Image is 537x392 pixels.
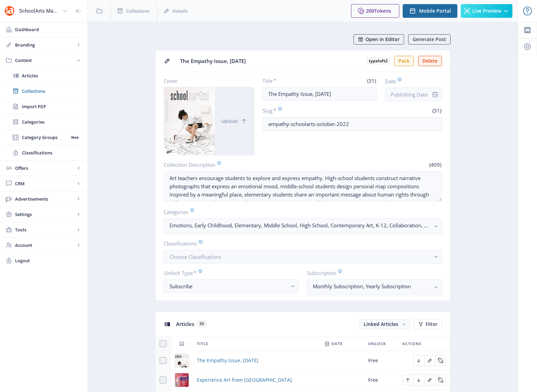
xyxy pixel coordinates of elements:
input: this-is-how-a-slug-looks-like [263,117,442,131]
button: Monthly Subscription, Yearly Subscription [307,279,442,295]
label: Unlock Type [164,269,293,277]
span: The Empathy Issue, [DATE] [180,58,361,65]
a: The Empathy Issue, [DATE] [197,356,258,365]
a: Category GroupsWeb [7,130,81,145]
span: Title [197,340,208,348]
span: Advertisements [15,195,75,202]
div: SchoolArts Magazine [19,3,59,18]
label: Subscription [307,269,437,277]
td: Free [364,351,398,370]
label: Collection Description [164,161,300,168]
a: Collections [7,84,81,99]
span: Category Groups [22,134,69,141]
label: Categories [164,208,437,216]
span: Upload [221,118,238,124]
span: Mobile Portal [419,8,451,14]
span: CRM [15,180,75,187]
span: Linked Articles [364,321,398,327]
button: Upload [215,87,254,155]
span: Articles [176,320,194,327]
nb-icon: info [432,91,439,98]
span: Logout [15,257,82,264]
button: Filter [414,319,442,329]
img: 77909425-a7a7-4633-875e-3d833c5ea76a.png [175,354,189,367]
button: Subscribe [164,279,299,293]
label: Classifications [164,240,437,247]
span: Generate Post [413,37,446,42]
span: (409) [428,161,442,168]
button: Delete [418,56,442,66]
button: Mobile Portal [403,4,457,18]
button: Open in Editor [353,34,404,45]
span: Tokens [374,8,391,14]
span: Content [15,57,75,64]
span: Live Preview [472,8,501,14]
span: Branding [15,41,75,48]
b: typeloft2 [366,58,390,64]
span: (31) [431,107,442,114]
button: Emotions, Early Childhood, Elementary, Middle School, High School, Contemporary Art, K-12, Collab... [164,218,442,234]
span: Offers [15,165,75,172]
label: Cover [164,77,249,84]
span: Classifications [22,149,81,156]
nb-select-label: Emotions, Early Childhood, Elementary, Middle School, High School, Contemporary Art, K-12, Collab... [170,221,431,229]
span: Settings [15,211,75,218]
input: Type Collection Title ... [263,87,377,101]
button: Pack [394,56,414,66]
nb-badge: Web [69,134,81,141]
button: 200Tokens [351,4,399,18]
nb-select-label: Monthly Subscription, Yearly Subscription [313,282,431,290]
div: Subscribe [170,282,287,290]
a: Edit page [413,357,424,363]
button: Choose Classifications [164,250,442,264]
span: (31) [366,77,377,84]
label: Slug [263,107,349,114]
span: Import PDF [22,103,81,110]
a: Edit page [435,357,446,363]
a: Import PDF [7,99,81,114]
span: Choose Classifications [170,253,221,260]
button: Linked Articles [359,319,410,329]
input: Publishing Date [385,88,442,101]
span: Actions [402,340,421,348]
button: Live Preview [461,4,512,18]
span: Collections [126,8,149,14]
img: properties.app_icon.png [4,5,15,16]
span: Date [332,340,343,348]
span: Filter [426,321,438,327]
a: Edit page [424,357,435,363]
span: Collections [22,88,81,94]
a: Categories [7,114,81,129]
a: Articles [7,68,81,83]
span: Articles [22,72,81,79]
span: Details [173,8,188,14]
span: Dashboard [15,26,82,33]
span: Categories [22,118,81,125]
button: Generate Post [408,34,451,45]
label: Title [263,77,317,84]
span: Unlock [368,340,386,348]
label: Date [385,77,437,85]
span: 39 [197,320,206,327]
a: Classifications [7,145,81,160]
span: Open in Editor [365,37,400,42]
span: Tools [15,226,75,233]
span: Account [15,242,75,249]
